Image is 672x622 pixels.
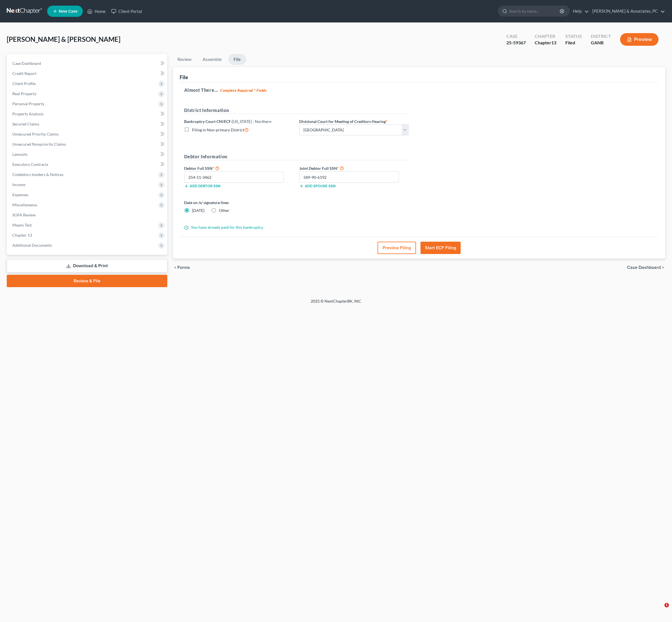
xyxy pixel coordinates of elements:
[12,202,37,207] span: Miscellaneous
[591,33,611,40] div: District
[12,122,39,126] span: Secured Claims
[12,71,36,76] span: Credit Report
[173,54,196,65] a: Review
[506,33,526,40] div: Case
[627,265,665,270] a: Case Dashboard chevron_right
[184,200,294,205] label: Date on /s/ signature lines
[59,9,77,13] span: New Case
[589,6,665,16] a: [PERSON_NAME] & Associates, PC
[378,242,416,254] button: Preview Filing
[8,58,167,68] a: Case Dashboard
[12,142,66,147] span: Unsecured Nonpriority Claims
[12,152,28,157] span: Lawsuits
[184,87,654,93] h5: Almost There...
[12,182,25,187] span: Income
[108,6,145,16] a: Client Portal
[232,119,271,124] span: [US_STATE] - Northern
[620,33,659,46] button: Preview
[12,212,36,217] span: SOFA Review
[8,159,167,170] a: Executory Contracts
[177,265,190,270] span: Forms
[661,265,665,270] i: chevron_right
[192,208,204,213] span: [DATE]
[551,40,556,45] span: 13
[173,265,177,270] i: chevron_left
[8,109,167,119] a: Property Analysis
[565,33,582,40] div: Status
[12,172,63,177] span: Codebtors Insiders & Notices
[7,259,167,273] a: Download & Print
[184,184,220,188] button: Add debtor SSN
[420,242,461,254] button: Start ECF Filing
[12,132,59,136] span: Unsecured Priority Claims
[8,119,167,129] a: Secured Claims
[220,88,267,93] strong: Complete Required * Fields
[228,54,246,65] a: File
[653,603,666,616] iframe: Intercom live chat
[176,298,496,308] div: 2025 © NextChapterBK, INC
[299,184,335,188] button: Add spouse SSN
[184,171,284,183] input: XXX-XX-XXXX
[192,127,244,132] span: Filing in Non-primary District
[12,91,36,96] span: Real Property
[8,139,167,149] a: Unsecured Nonpriority Claims
[8,149,167,159] a: Lawsuits
[12,101,44,106] span: Personal Property
[7,275,167,287] a: Review & File
[299,171,399,183] input: XXX-XX-XXXX
[12,243,52,248] span: Additional Documents
[12,192,28,197] span: Expenses
[565,40,582,46] div: Filed
[8,210,167,220] a: SOFA Review
[7,35,120,43] span: [PERSON_NAME] & [PERSON_NAME]
[506,40,526,46] div: 25-59367
[181,165,296,171] label: Debtor Full SSN
[664,603,669,607] span: 1
[12,223,32,227] span: Means Test
[570,6,589,16] a: Help
[84,6,108,16] a: Home
[184,153,409,160] h5: Debtor Information
[180,74,188,81] div: File
[12,61,41,66] span: Case Dashboard
[591,40,611,46] div: GANB
[181,225,412,230] div: You have already paid for this bankruptcy.
[198,54,226,65] a: Assemble
[509,6,561,16] input: Search by name...
[173,265,198,270] button: chevron_left Forms
[219,208,229,213] span: Other
[627,265,661,270] span: Case Dashboard
[535,33,556,40] div: Chapter
[296,165,412,171] label: Joint Debtor Full SSN
[12,81,36,86] span: Client Profile
[299,118,387,124] label: Divisional Court for Meeting of Creditors Hearing
[184,118,271,124] label: Bankruptcy Court CM/ECF:
[12,111,44,116] span: Property Analysis
[535,40,556,46] div: Chapter
[12,162,48,167] span: Executory Contracts
[8,68,167,79] a: Credit Report
[12,233,32,237] span: Chapter 13
[184,107,409,114] h5: District Information
[8,129,167,139] a: Unsecured Priority Claims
